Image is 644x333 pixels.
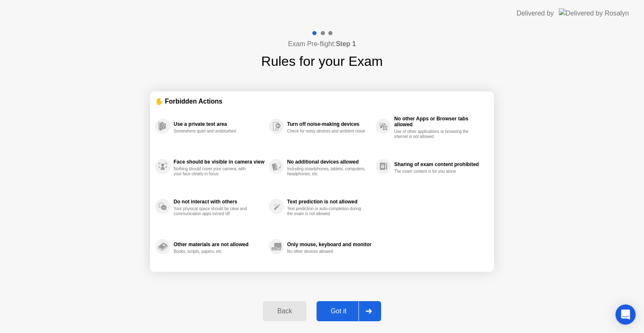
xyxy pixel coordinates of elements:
[336,40,356,47] b: Step 1
[559,8,629,18] img: Delivered by Rosalyn
[287,166,366,177] div: Including smartphones, tablets, computers, headphones, etc.
[174,249,253,254] div: Books, scripts, papers, etc
[155,96,489,106] div: ✋ Forbidden Actions
[288,39,356,49] h4: Exam Pre-flight:
[263,301,306,321] button: Back
[174,159,265,165] div: Face should be visible in camera view
[174,166,253,177] div: Nothing should cover your camera, with your face clearly in focus
[287,121,371,127] div: Turn off noise-making devices
[319,307,358,315] div: Got it
[174,121,265,127] div: Use a private test area
[394,169,473,174] div: The exam content is for you alone
[394,116,485,127] div: No other Apps or Browser tabs allowed
[174,206,253,216] div: Your physical space should be clear and communication apps turned off
[287,199,371,205] div: Text prediction is not allowed
[287,249,366,254] div: No other devices allowed
[174,129,253,134] div: Somewhere quiet and undisturbed
[317,301,381,321] button: Got it
[265,307,304,315] div: Back
[394,161,485,167] div: Sharing of exam content prohibited
[517,8,554,18] div: Delivered by
[174,199,265,205] div: Do not interact with others
[394,129,473,139] div: Use of other applications or browsing the internet is not allowed
[174,242,265,247] div: Other materials are not allowed
[615,304,636,325] div: Open Intercom Messenger
[261,51,383,71] h1: Rules for your Exam
[287,206,366,216] div: Text prediction or auto-completion during the exam is not allowed
[287,242,371,247] div: Only mouse, keyboard and monitor
[287,129,366,134] div: Check for noisy devices and ambient noise
[287,159,371,165] div: No additional devices allowed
